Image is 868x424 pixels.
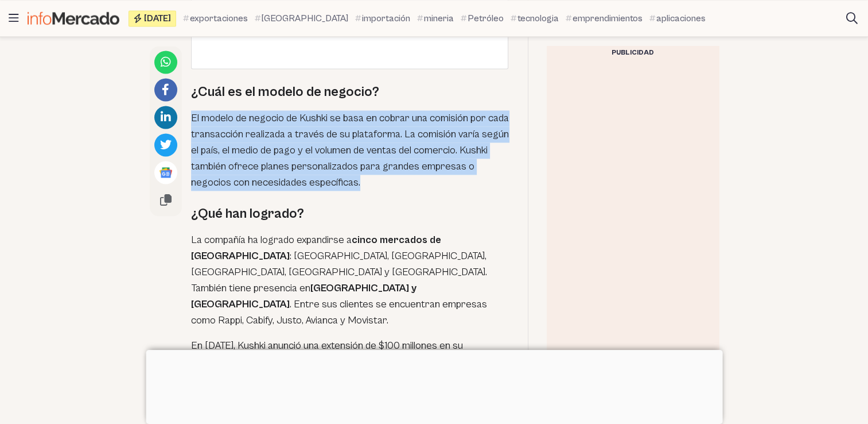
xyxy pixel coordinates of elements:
[566,11,643,25] a: emprendimientos
[355,11,410,25] a: importación
[191,83,509,101] h2: ¿Cuál es el modelo de negocio?
[511,11,559,25] a: tecnologia
[517,11,559,25] span: tecnologia
[255,11,348,25] a: [GEOGRAPHIC_DATA]
[191,205,509,223] h2: ¿Qué han logrado?
[191,338,509,402] p: En [DATE], Kushki anunció una extensión de $100 millones en su recaudación de fondos de Serie B, ...
[159,165,173,179] img: Google News logo
[424,11,454,25] span: mineria
[28,11,119,25] img: Infomercado Ecuador logo
[183,11,248,25] a: exportaciones
[191,234,441,262] strong: cinco mercados de [GEOGRAPHIC_DATA]
[656,11,706,25] span: aplicaciones
[144,14,171,23] span: [DATE]
[190,11,248,25] span: exportaciones
[547,46,719,60] div: Publicidad
[362,11,410,25] span: importación
[547,60,719,404] iframe: Advertisement
[461,11,504,25] a: Petróleo
[191,110,509,191] p: El modelo de negocio de Kushki se basa en cobrar una comisión por cada transacción realizada a tr...
[417,11,454,25] a: mineria
[191,232,509,329] p: La compañía ha logrado expandirse a : [GEOGRAPHIC_DATA], [GEOGRAPHIC_DATA], [GEOGRAPHIC_DATA], [G...
[573,11,643,25] span: emprendimientos
[649,11,706,25] a: aplicaciones
[146,350,722,421] iframe: Advertisement
[262,11,348,25] span: [GEOGRAPHIC_DATA]
[191,282,417,310] strong: [GEOGRAPHIC_DATA] y [GEOGRAPHIC_DATA]
[468,11,504,25] span: Petróleo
